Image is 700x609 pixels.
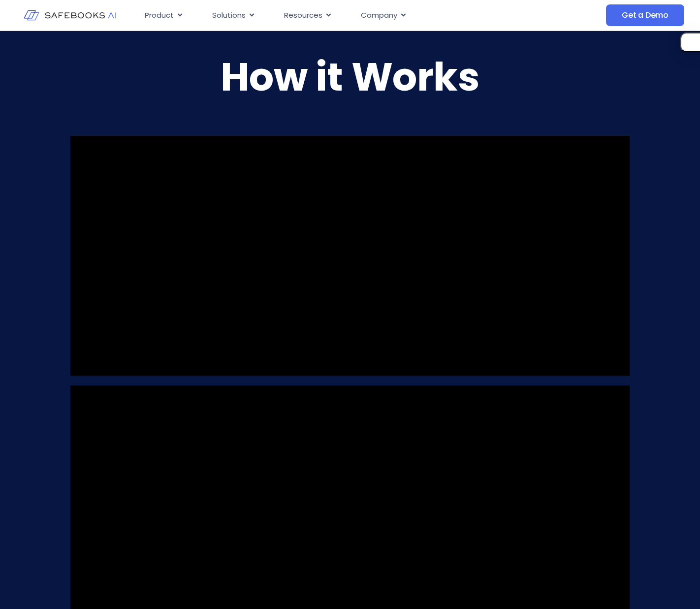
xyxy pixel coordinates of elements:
[622,10,668,20] span: Get a Demo
[137,6,533,25] nav: Menu
[137,6,533,25] div: Menu Toggle
[284,10,322,21] span: Resources
[70,63,630,91] h2: How it Works
[361,10,397,21] span: Company
[606,4,684,26] a: Get a Demo
[145,10,174,21] span: Product
[212,10,246,21] span: Solutions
